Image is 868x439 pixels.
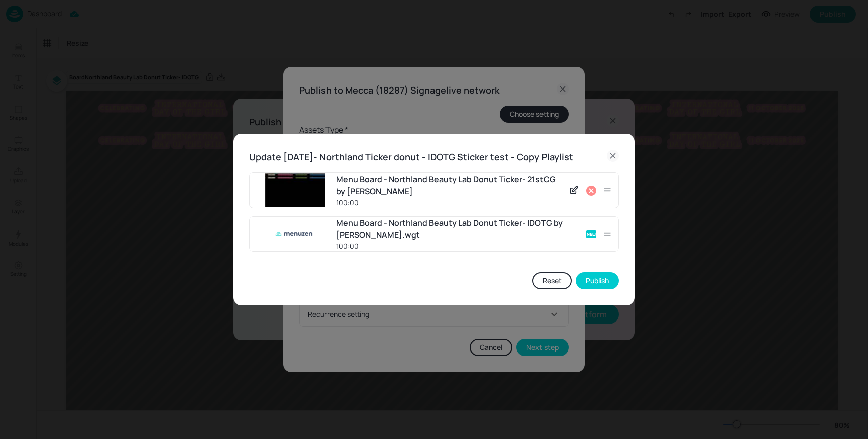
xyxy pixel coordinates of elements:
div: Menu Board - Northland Beauty Lab Donut Ticker- 21stCG by [PERSON_NAME] [336,173,563,197]
div: 100:00 [336,241,579,251]
div: 100:00 [336,197,563,208]
button: Reset [532,272,572,289]
h6: Update [DATE]- Northland Ticker donut - IDOTG Sticker test - Copy Playlist [249,150,573,164]
img: wSM2WnvC%2FUAV5UqySPUC1g%3D%3D [265,173,325,207]
button: Publish [576,272,619,289]
img: menuzen.png [265,218,325,250]
div: Menu Board - Northland Beauty Lab Donut Ticker- IDOTG by [PERSON_NAME].wgt [336,217,579,241]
